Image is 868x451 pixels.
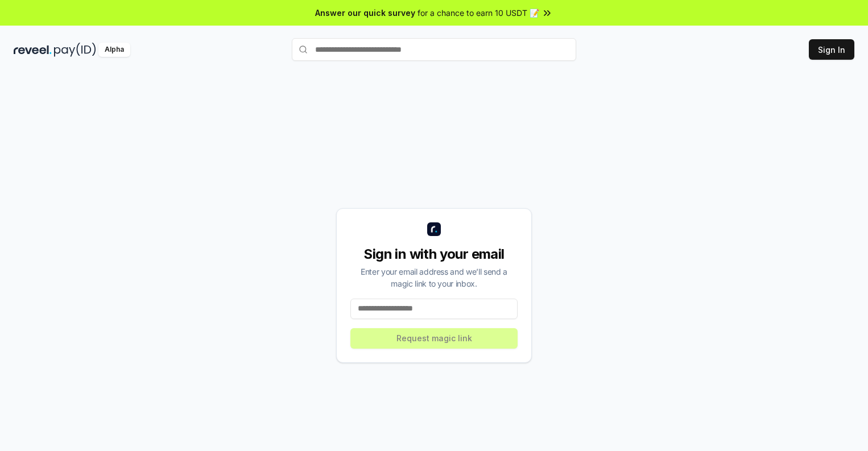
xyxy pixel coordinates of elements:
[427,222,441,236] img: logo_small
[350,245,518,263] div: Sign in with your email
[14,43,52,57] img: reveel_dark
[54,43,96,57] img: pay_id
[98,43,130,57] div: Alpha
[809,39,854,60] button: Sign In
[315,7,415,19] span: Answer our quick survey
[418,7,539,19] span: for a chance to earn 10 USDT 📝
[350,266,518,289] div: Enter your email address and we’ll send a magic link to your inbox.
